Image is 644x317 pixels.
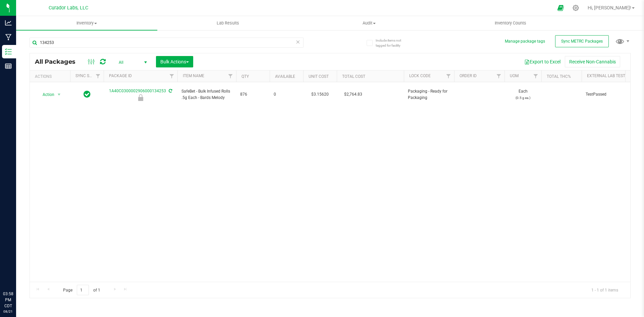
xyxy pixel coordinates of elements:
[299,20,439,26] span: Audit
[572,5,580,11] div: Manage settings
[460,73,477,78] a: Order Id
[505,39,545,44] button: Manage package tags
[160,59,189,64] span: Bulk Actions
[225,70,236,82] a: Filter
[5,63,12,69] inline-svg: Reports
[376,38,409,48] span: Include items not tagged for facility
[16,16,157,30] a: Inventory
[55,90,63,99] span: select
[561,39,603,44] span: Sync METRC Packages
[274,91,299,98] span: 0
[103,94,178,101] div: Packaging - Ready for Packaging
[486,20,535,26] span: Inventory Counts
[520,56,565,67] button: Export to Excel
[565,56,620,67] button: Receive Non-Cannabis
[7,263,27,283] iframe: Resource center
[37,90,55,99] span: Action
[30,38,304,48] input: Search Package ID, Item Name, SKU, Lot or Part Number...
[408,88,450,101] span: Packaging - Ready for Packaging
[109,89,166,93] a: 1A40C0300002906000134253
[57,285,106,295] span: Page of 1
[296,38,300,46] span: Clear
[341,90,366,99] span: $2,764.83
[342,74,365,79] a: Total Cost
[275,74,295,79] a: Available
[208,20,248,26] span: Lab Results
[493,70,504,82] a: Filter
[587,73,640,78] a: External Lab Test Result
[183,73,204,78] a: Item Name
[77,285,89,295] input: 1
[508,88,537,101] span: Each
[555,35,609,47] button: Sync METRC Packages
[586,285,624,295] span: 1 - 1 of 1 items
[440,16,581,30] a: Inventory Counts
[35,58,82,65] span: All Packages
[508,95,537,101] p: (0.5 g ea.)
[156,56,193,67] button: Bulk Actions
[299,16,440,30] a: Audit
[510,73,519,78] a: UOM
[93,70,104,82] a: Filter
[3,309,13,314] p: 08/21
[75,73,101,78] a: Sync Status
[109,73,132,78] a: Package ID
[84,90,91,99] span: In Sync
[303,82,337,107] td: $3.15620
[240,91,266,98] span: 876
[16,20,157,26] span: Inventory
[409,73,431,78] a: Lock Code
[168,89,172,93] span: Sync from Compliance System
[547,74,571,79] a: Total THC%
[181,88,232,101] span: SafeBet - Bulk Infused Rolls .5g Each - Bards Melody
[588,5,631,10] span: Hi, [PERSON_NAME]!
[5,48,12,55] inline-svg: Inventory
[35,74,67,79] div: Actions
[157,16,299,30] a: Lab Results
[443,70,454,82] a: Filter
[5,34,12,41] inline-svg: Manufacturing
[5,19,12,26] inline-svg: Analytics
[530,70,541,82] a: Filter
[3,291,13,309] p: 03:58 PM CDT
[241,74,249,79] a: Qty
[309,74,329,79] a: Unit Cost
[166,70,177,82] a: Filter
[553,1,568,14] span: Open Ecommerce Menu
[49,5,88,11] span: Curador Labs, LLC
